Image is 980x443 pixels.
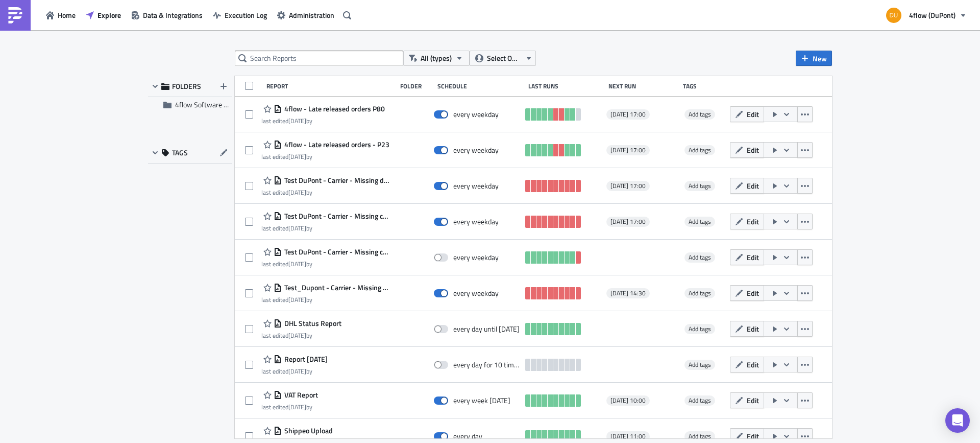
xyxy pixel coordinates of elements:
[610,218,646,226] span: [DATE] 17:00
[453,217,499,226] div: every weekday
[689,395,711,405] span: Add tags
[689,324,711,334] span: Add tags
[143,10,203,20] span: Data & Integrations
[282,390,318,400] span: VAT Report
[288,402,306,412] time: 2025-05-22T14:55:57Z
[126,7,208,23] a: Data & Integrations
[689,109,711,119] span: Add tags
[747,145,759,155] span: Edit
[453,324,520,334] div: every day until July 31, 2025
[58,10,76,20] span: Home
[403,51,470,66] button: All (types)
[689,431,711,441] span: Add tags
[261,224,391,232] div: last edited by
[282,140,389,149] span: 4flow - Late released orders - P23
[282,104,385,113] span: 4flow - Late released orders P80
[684,181,715,191] span: Add tags
[684,360,715,370] span: Add tags
[453,432,482,441] div: every day
[610,182,646,190] span: [DATE] 17:00
[453,289,499,298] div: every weekday
[81,7,126,23] a: Explore
[453,146,499,155] div: every weekday
[885,7,902,24] img: Avatar
[453,253,499,262] div: every weekday
[730,285,764,301] button: Edit
[266,82,395,90] div: Report
[400,82,432,90] div: Folder
[453,360,521,369] div: every day for 10 times
[684,109,715,120] span: Add tags
[288,295,306,305] time: 2025-06-23T06:58:24Z
[288,259,306,269] time: 2025-06-26T12:55:21Z
[282,319,341,328] span: DHL Status Report
[282,283,391,292] span: Test_Dupont - Carrier - Missing Load Confirmation
[261,117,385,125] div: last edited by
[684,288,715,298] span: Add tags
[288,331,306,340] time: 2025-06-20T07:18:59Z
[288,152,306,161] time: 2025-08-21T12:58:42Z
[261,367,328,375] div: last edited by
[208,7,272,23] button: Execution Log
[730,142,764,158] button: Edit
[261,153,389,160] div: last edited by
[453,396,510,405] div: every week on Monday
[730,178,764,194] button: Edit
[747,180,759,191] span: Edit
[689,145,711,155] span: Add tags
[730,357,764,372] button: Edit
[282,426,333,435] span: Shippeo Upload
[610,397,646,405] span: [DATE] 10:00
[730,214,764,229] button: Edit
[684,324,715,334] span: Add tags
[41,7,81,23] button: Home
[608,82,678,90] div: Next Run
[172,148,188,157] span: TAGS
[689,288,711,298] span: Add tags
[97,10,121,20] span: Explore
[689,252,711,262] span: Add tags
[288,366,306,376] time: 2025-06-17T06:45:28Z
[610,110,646,119] span: [DATE] 17:00
[261,260,391,268] div: last edited by
[261,332,341,339] div: last edited by
[282,212,391,221] span: Test DuPont - Carrier - Missing collected order status
[282,247,391,257] span: Test DuPont - Carrier - Missing collected-delivered order status
[730,249,764,265] button: Edit
[813,53,827,64] span: New
[610,289,646,297] span: [DATE] 14:30
[684,431,715,441] span: Add tags
[909,10,955,20] span: 4flow (DuPont)
[261,296,391,304] div: last edited by
[796,51,832,66] button: New
[421,53,452,64] span: All (types)
[747,359,759,370] span: Edit
[684,145,715,155] span: Add tags
[437,82,523,90] div: Schedule
[610,432,646,440] span: [DATE] 11:00
[730,106,764,122] button: Edit
[235,51,403,66] input: Search Reports
[730,321,764,337] button: Edit
[747,395,759,406] span: Edit
[288,116,306,126] time: 2025-08-21T12:59:18Z
[289,10,334,20] span: Administration
[610,146,646,154] span: [DATE] 17:00
[730,392,764,408] button: Edit
[747,109,759,120] span: Edit
[528,82,603,90] div: Last Runs
[747,323,759,334] span: Edit
[7,7,23,24] img: PushMetrics
[689,217,711,226] span: Add tags
[453,181,499,191] div: every weekday
[689,181,711,191] span: Add tags
[945,408,970,433] div: Open Intercom Messenger
[272,7,339,23] button: Administration
[172,82,201,91] span: FOLDERS
[684,217,715,227] span: Add tags
[261,403,318,411] div: last edited by
[684,252,715,263] span: Add tags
